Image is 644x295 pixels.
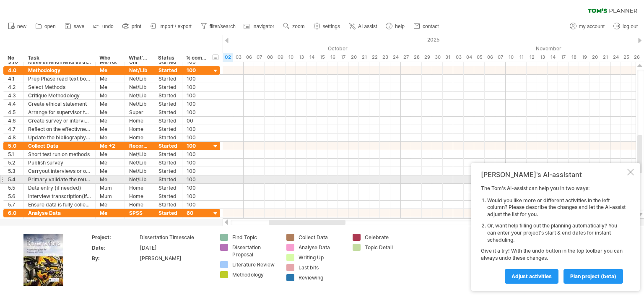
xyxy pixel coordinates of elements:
div: Friday, 17 October 2025 [338,53,348,62]
div: Wednesday, 8 October 2025 [265,53,275,62]
div: Me [100,217,120,225]
div: Net/Lib [129,167,150,175]
div: Create ethical statement [28,100,91,108]
div: 100 [187,142,207,150]
div: 5.2 [8,159,19,167]
div: Wednesday, 29 October 2025 [422,53,432,62]
div: 100 [187,192,207,200]
div: Started [158,159,178,167]
div: Monday, 27 October 2025 [401,53,411,62]
div: Tuesday, 25 November 2025 [621,53,631,62]
div: Prep Phase read text books [28,75,91,83]
div: Me +2 [100,142,120,150]
div: Dissertation Timescale [140,234,210,241]
div: Me [100,133,120,141]
div: Wednesday, 5 November 2025 [474,53,485,62]
div: Analyse Data [28,209,91,217]
div: Thursday, 16 October 2025 [327,53,338,62]
a: save [62,21,87,32]
div: 100 [187,100,207,108]
div: Net/Lib [129,91,150,99]
div: Monday, 13 October 2025 [296,53,306,62]
div: Me [100,201,120,209]
div: Thursday, 9 October 2025 [275,53,286,62]
div: Mum [100,184,120,192]
span: my account [579,23,605,29]
div: Started [158,91,178,99]
div: Me [100,75,120,83]
div: 6.0 [8,209,19,217]
div: Friday, 31 October 2025 [443,53,453,62]
div: By: [92,255,138,262]
div: Me [100,83,120,91]
div: Net/Lib [129,100,150,108]
div: Monday, 20 October 2025 [348,53,359,62]
div: Task [28,54,91,62]
div: Me [100,167,120,175]
div: Writing Up [299,254,344,261]
div: Reflect on the effectivness of the method [28,125,91,133]
div: Thursday, 30 October 2025 [432,53,443,62]
span: open [44,23,56,29]
div: 100 [187,217,207,225]
div: Tuesday, 4 November 2025 [464,53,474,62]
div: 100 [187,159,207,167]
div: Friday, 10 October 2025 [286,53,296,62]
div: Tuesday, 21 October 2025 [359,53,369,62]
div: Data entry (if needed) [28,184,91,192]
div: Started [158,142,178,150]
div: Me [100,100,120,108]
div: Me [100,66,120,74]
div: Me [100,125,120,133]
a: Adjust activities [505,269,558,284]
div: 6.1 [8,217,19,225]
span: zoom [292,23,304,29]
span: contact [423,23,439,29]
div: Project: [92,234,138,241]
div: Celebrate [365,234,410,241]
div: Me [100,108,120,116]
div: Thursday, 2 October 2025 [223,53,233,62]
span: plan project (beta) [570,273,616,279]
div: Friday, 24 October 2025 [390,53,401,62]
a: settings [312,21,343,32]
div: Collect Data [28,142,91,150]
div: [PERSON_NAME]'s AI-assistant [481,170,626,179]
div: The Tom's AI-assist can help you in two ways: Give it a try! With the undo button in the top tool... [481,185,626,283]
div: Find Topic [232,234,278,241]
div: Interview transcription(if needed) [28,192,91,200]
div: Started [158,184,178,192]
a: open [33,21,58,32]
a: undo [91,21,116,32]
div: 4.6 [8,117,19,125]
div: Wednesday, 26 November 2025 [631,53,642,62]
div: Super [129,108,150,116]
div: What's needed [129,54,149,62]
a: navigator [242,21,277,32]
div: Started [158,201,178,209]
div: Dissertation Proposal [232,244,278,258]
div: Carryout interviews or other methods [28,167,91,175]
div: Thursday, 6 November 2025 [485,53,495,62]
div: Update the bibliography and write up the methodology section [28,133,91,141]
div: Home [129,117,150,125]
div: 5.5 [8,184,19,192]
a: help [384,21,407,32]
div: Wednesday, 19 November 2025 [579,53,589,62]
div: 00 [187,117,207,125]
div: 5.7 [8,201,19,209]
div: 4.1 [8,75,19,83]
div: 100 [187,167,207,175]
div: No [8,54,19,62]
a: contact [411,21,441,32]
div: Thursday, 13 November 2025 [537,53,548,62]
div: Reviewing [299,274,344,281]
div: Started [158,75,178,83]
div: Started [158,150,178,158]
div: Wednesday, 15 October 2025 [317,53,327,62]
div: [PERSON_NAME] [140,255,210,262]
div: Methodology [28,66,91,74]
div: 100 [187,66,207,74]
div: 4.4 [8,100,19,108]
a: zoom [281,21,307,32]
